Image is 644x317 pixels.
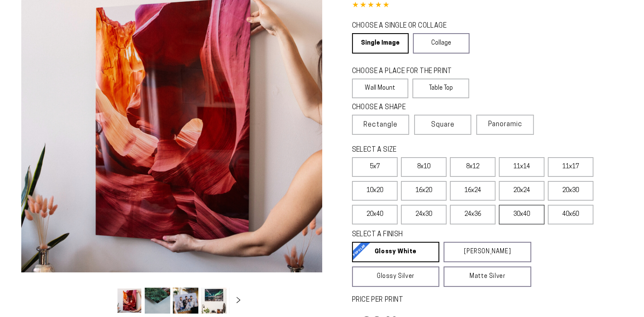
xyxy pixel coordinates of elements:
[145,288,170,314] button: Load image 2 in gallery view
[352,205,398,224] label: 20x40
[499,181,544,201] label: 20x24
[352,266,440,287] a: Glossy Silver
[548,157,593,177] label: 11x17
[488,121,522,128] span: Panoramic
[201,288,226,314] button: Load image 4 in gallery view
[413,33,469,54] a: Collage
[229,292,248,310] button: Slide right
[444,266,531,287] a: Matte Silver
[450,205,495,224] label: 24x36
[352,145,511,155] legend: SELECT A SIZE
[352,230,511,240] legend: SELECT A FINISH
[352,33,409,54] a: Single Image
[499,157,544,177] label: 11x14
[401,157,447,177] label: 8x10
[352,67,461,76] legend: CHOOSE A PLACE FOR THE PRINT
[444,242,531,262] a: [PERSON_NAME]
[450,157,495,177] label: 8x12
[117,288,142,314] button: Load image 1 in gallery view
[352,242,440,262] a: Glossy White
[173,288,198,314] button: Load image 3 in gallery view
[95,292,114,310] button: Slide left
[412,79,469,98] label: Table Top
[352,157,398,177] label: 5x7
[352,295,623,305] label: PRICE PER PRINT
[499,205,544,224] label: 30x40
[450,181,495,201] label: 16x24
[352,181,398,201] label: 10x20
[401,181,447,201] label: 16x20
[431,120,455,130] span: Square
[352,79,409,98] label: Wall Mount
[401,205,447,224] label: 24x30
[352,21,462,31] legend: CHOOSE A SINGLE OR COLLAGE
[364,120,398,130] span: Rectangle
[548,205,593,224] label: 40x60
[352,103,463,113] legend: CHOOSE A SHAPE
[548,181,593,201] label: 20x30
